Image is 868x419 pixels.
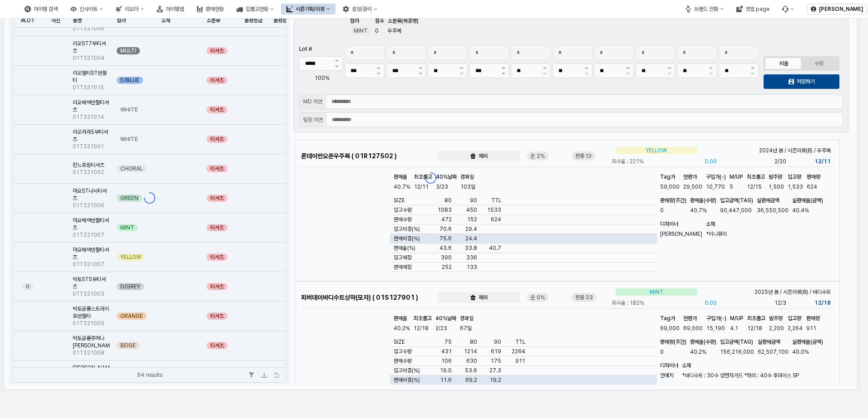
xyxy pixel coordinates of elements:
[680,4,729,15] button: 브랜드 전환
[34,6,58,12] div: 아이템 검색
[337,4,383,15] button: 설정/관리
[151,4,189,15] button: 아이템맵
[191,4,229,15] button: 판매현황
[19,4,63,15] button: 아이템 검색
[65,4,108,15] button: 인사이트
[166,6,184,12] div: 아이템맵
[819,5,863,13] p: [PERSON_NAME]
[206,6,224,12] div: 판매현황
[246,6,268,12] div: 입출고현황
[79,6,98,12] div: 인사이트
[110,4,149,15] button: 리오더
[694,6,718,12] div: 브랜드 전환
[731,4,775,15] button: 영업 page
[352,6,372,12] div: 설정/관리
[807,4,867,15] button: [PERSON_NAME]
[777,4,799,15] div: 버그 제보 및 기능 개선 요청
[281,4,335,15] button: 시즌기획/리뷰
[231,4,279,15] button: 입출고현황
[125,6,138,12] div: 리오더
[745,6,769,12] div: 영업 page
[296,6,325,12] div: 시즌기획/리뷰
